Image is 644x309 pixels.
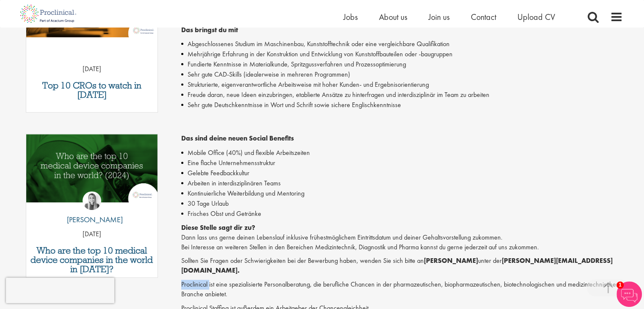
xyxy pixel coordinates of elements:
strong: [PERSON_NAME][EMAIL_ADDRESS][DOMAIN_NAME]. [181,256,613,275]
span: 1 [616,281,624,289]
li: Gelebte Feedbackkultur [181,168,623,178]
li: Fundierte Kenntnisse in Materialkunde, Spritzgussverfahren und Prozessoptimierung [181,59,623,69]
li: 30 Tage Urlaub [181,199,623,209]
a: Contact [471,11,496,22]
li: Sehr gute CAD-Skills (idealerweise in mehreren Programmen) [181,69,623,80]
a: Jobs [343,11,358,22]
li: Frisches Obst und Getränke [181,209,623,219]
p: [DATE] [26,229,158,239]
li: Eine flache Unternehmensstruktur [181,158,623,168]
strong: [PERSON_NAME] [424,256,478,265]
li: Kontinuierliche Weiterbildung und Mentoring [181,188,623,199]
li: Strukturierte, eigenverantwortliche Arbeitsweise mit hoher Kunden- und Ergebnisorientierung [181,80,623,90]
a: Upload CV [517,11,555,22]
p: Proclinical ist eine spezialisierte Personalberatung, die berufliche Chancen in der pharmazeutisc... [181,280,623,299]
li: Arbeiten in interdisziplinären Teams [181,178,623,188]
iframe: reCAPTCHA [6,278,114,303]
li: Sehr gute Deutschkenntnisse in Wort und Schrift sowie sichere Englischkenntnisse [181,100,623,110]
a: Top 10 CROs to watch in [DATE] [30,81,154,99]
img: Hannah Burke [83,191,101,210]
a: Who are the top 10 medical device companies in the world in [DATE]? [30,246,154,274]
a: Link to a post [26,134,158,209]
li: Abgeschlossenes Studium im Maschinenbau, Kunststofftechnik oder eine vergleichbare Qualifikation [181,39,623,49]
strong: Das sind deine neuen Social Benefits [181,134,294,143]
p: Dann lass uns gerne deinen Lebenslauf inklusive frühestmöglichem Eintrittsdatum und deiner Gehalt... [181,223,623,252]
li: Freude daran, neue Ideen einzubringen, etablierte Ansätze zu hinterfragen und interdisziplinär im... [181,90,623,100]
strong: Das bringst du mit [181,25,238,34]
li: Mobile Office (40%) und flexible Arbeitszeiten [181,148,623,158]
p: [DATE] [26,64,158,74]
img: Chatbot [616,281,642,307]
img: Top 10 Medical Device Companies 2024 [26,134,158,202]
a: About us [379,11,407,22]
a: Join us [428,11,450,22]
strong: Diese Stelle sagt dir zu? [181,223,255,232]
a: Hannah Burke [PERSON_NAME] [61,191,123,229]
p: [PERSON_NAME] [61,214,123,225]
li: Mehrjährige Erfahrung in der Konstruktion und Entwicklung von Kunststoffbauteilen oder -baugruppen [181,49,623,59]
p: Sollten Sie Fragen oder Schwierigkeiten bei der Bewerbung haben, wenden Sie sich bitte an unter der [181,256,623,276]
